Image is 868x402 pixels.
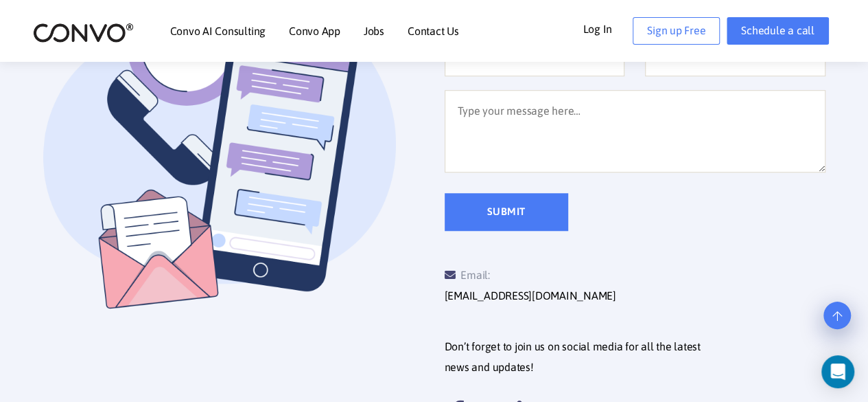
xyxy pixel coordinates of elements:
[583,17,633,39] a: Log In
[289,25,340,36] a: Convo App
[364,25,384,36] a: Jobs
[633,17,720,45] a: Sign up Free
[445,337,836,378] p: Don’t forget to join us on social media for all the latest news and updates!
[821,355,854,388] div: Open Intercom Messenger
[445,286,616,306] a: [EMAIL_ADDRESS][DOMAIN_NAME]
[33,22,134,43] img: logo_2.png
[445,193,568,231] input: Submit
[170,25,266,36] a: Convo AI Consulting
[727,17,828,45] a: Schedule a call
[408,25,459,36] a: Contact Us
[445,269,490,281] span: Email:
